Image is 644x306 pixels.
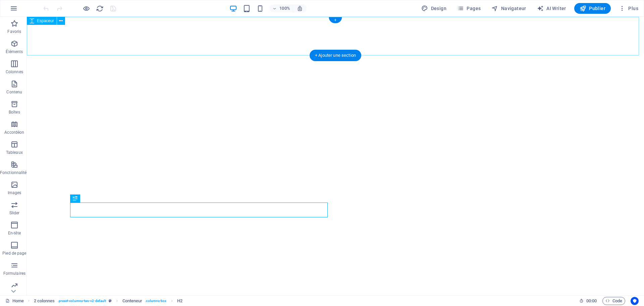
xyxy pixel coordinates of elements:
[491,5,526,12] span: Navigateur
[329,17,342,23] div: +
[109,299,112,303] i: Cet élément est une présélection personnalisable.
[619,5,638,12] span: Plus
[297,5,303,11] i: Lors du redimensionnement, ajuster automatiquement le niveau de zoom en fonction de l'appareil sé...
[34,297,182,305] nav: breadcrumb
[82,4,90,12] button: Cliquez ici pour quitter le mode Aperçu et poursuivre l'édition.
[310,50,361,61] div: + Ajouter une section
[9,210,20,216] p: Slider
[6,49,23,54] p: Éléments
[8,190,21,195] p: Images
[6,89,22,95] p: Contenu
[586,297,597,305] span: 00 00
[58,297,106,305] span: . preset-columns-two-v2-default
[96,5,104,12] i: Actualiser la page
[122,297,143,305] span: Cliquez pour sélectionner. Double-cliquez pour modifier.
[4,130,24,135] p: Accordéon
[2,251,26,256] p: Pied de page
[534,3,569,14] button: AI Writer
[34,297,55,305] span: Cliquez pour sélectionner. Double-cliquez pour modifier.
[7,29,21,34] p: Favoris
[454,3,483,14] button: Pages
[579,297,597,305] h6: Durée de la session
[631,297,639,305] button: Usercentrics
[537,5,566,12] span: AI Writer
[269,4,293,12] button: 100%
[605,297,622,305] span: Code
[3,271,25,276] p: Formulaires
[602,297,625,305] button: Code
[574,3,611,14] button: Publier
[580,5,605,12] span: Publier
[419,3,449,14] div: Design (Ctrl+Alt+Y)
[145,297,166,305] span: . columns-box
[5,297,24,305] a: Cliquez pour annuler la sélection. Double-cliquez pour ouvrir Pages.
[37,19,54,23] span: Espaceur
[279,4,290,12] h6: 100%
[96,4,104,12] button: reload
[177,297,182,305] span: Cliquez pour sélectionner. Double-cliquez pour modifier.
[9,110,20,115] p: Boîtes
[419,3,449,14] button: Design
[6,69,23,75] p: Colonnes
[8,230,21,236] p: En-tête
[616,3,641,14] button: Plus
[457,5,481,12] span: Pages
[6,150,23,155] p: Tableaux
[591,298,592,303] span: :
[421,5,446,12] span: Design
[489,3,529,14] button: Navigateur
